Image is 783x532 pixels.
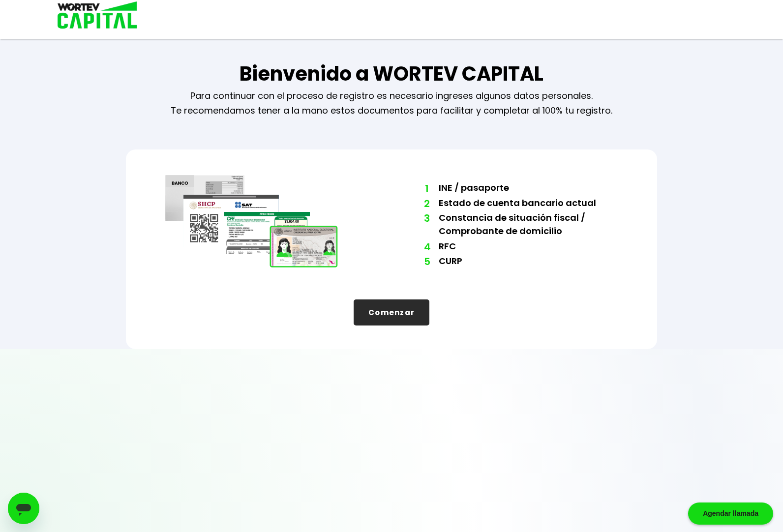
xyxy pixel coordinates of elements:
[424,181,429,196] span: 1
[171,89,612,118] p: Para continuar con el proceso de registro es necesario ingreses algunos datos personales. Te reco...
[439,181,618,196] li: INE / pasaporte
[439,211,618,239] li: Constancia de situación fiscal / Comprobante de domicilio
[424,239,429,254] span: 4
[354,299,429,325] button: Comenzar
[424,211,429,226] span: 3
[439,254,618,269] li: CURP
[439,196,618,211] li: Estado de cuenta bancario actual
[439,239,618,255] li: RFC
[424,254,429,269] span: 5
[240,59,543,89] h1: Bienvenido a WORTEV CAPITAL
[8,493,39,524] iframe: Button to launch messaging window
[424,196,429,211] span: 2
[688,502,773,525] div: Agendar llamada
